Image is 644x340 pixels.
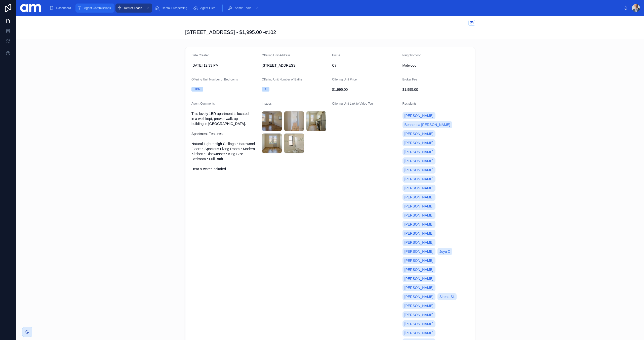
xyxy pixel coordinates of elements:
span: Agent Commissions [84,6,111,10]
div: scrollable content [45,3,624,14]
span: Offering Unit Number of Bedrooms [191,78,238,81]
span: Sirena Sit [439,294,455,299]
div: 1 [265,87,267,92]
span: $1,995.00 [332,87,398,92]
span: [PERSON_NAME] [405,158,433,163]
span: $1,995.00 [403,87,469,92]
span: Renter Leads [124,6,142,10]
span: [PERSON_NAME] [405,213,433,218]
span: Joya C [439,249,451,254]
span: Offering Unit Price [332,78,357,81]
a: Sirena Sit [437,293,457,300]
span: Rental Prospecting [162,6,187,10]
a: [PERSON_NAME] [403,176,435,183]
span: [DATE] 12:33 PM [191,63,258,68]
a: [PERSON_NAME] [403,311,435,318]
a: Renter Leads [115,4,152,13]
span: [PERSON_NAME] [405,285,433,290]
a: [PERSON_NAME] [403,112,435,119]
span: [PERSON_NAME] [405,222,433,227]
span: Midwood [403,63,417,68]
span: [PERSON_NAME] [405,204,433,209]
a: [PERSON_NAME] [403,293,435,300]
span: [PERSON_NAME] [405,294,433,299]
span: Offering Unit Address [262,54,291,57]
a: [PERSON_NAME] [403,284,435,291]
span: Neighborhood [403,54,421,57]
a: Agent Files [192,4,219,13]
span: [PERSON_NAME] [405,186,433,191]
a: [PERSON_NAME] [403,302,435,309]
span: [PERSON_NAME] [405,258,433,263]
a: [PERSON_NAME] [403,230,435,237]
span: Date Created [191,54,209,57]
a: [PERSON_NAME] [403,275,435,282]
a: [PERSON_NAME] [403,257,435,264]
span: [PERSON_NAME] [405,330,433,335]
span: [PERSON_NAME] [405,177,433,182]
span: Images [262,102,272,105]
div: 1BR [194,87,200,92]
span: [STREET_ADDRESS] [262,63,328,68]
h1: [STREET_ADDRESS] - $1,995.00 -#102 [185,29,276,36]
a: Rental Prospecting [153,4,191,13]
a: [PERSON_NAME] [403,239,435,246]
span: [PERSON_NAME] [405,240,433,245]
a: Bennensa [PERSON_NAME] [403,121,452,128]
span: Agent Files [200,6,215,10]
a: [PERSON_NAME] [403,320,435,327]
a: [PERSON_NAME] [403,166,435,174]
span: [PERSON_NAME] [405,167,433,173]
span: [PERSON_NAME] [405,231,433,236]
a: [PERSON_NAME] [403,139,435,146]
span: Dashboard [56,6,71,10]
span: [PERSON_NAME] [405,267,433,272]
span: Bennensa [PERSON_NAME] [405,122,450,127]
a: Joya C [437,248,453,255]
span: [PERSON_NAME] [405,140,433,145]
a: [PERSON_NAME] [403,130,435,137]
a: [PERSON_NAME] [403,157,435,164]
a: [PERSON_NAME] [403,203,435,210]
a: [PERSON_NAME] [403,212,435,219]
span: Unit # [332,54,340,57]
span: Offering Unit Number of Baths [262,78,302,81]
span: [PERSON_NAME] [405,276,433,281]
img: App logo [20,4,41,12]
span: [PERSON_NAME] [405,312,433,317]
span: [PERSON_NAME] [405,303,433,308]
span: [PERSON_NAME] [405,113,433,118]
span: Recipients [403,102,417,105]
span: -- [332,111,334,116]
a: [PERSON_NAME] [403,329,435,336]
span: [PERSON_NAME] [405,249,433,254]
a: [PERSON_NAME] [403,221,435,228]
span: C7 [332,63,398,68]
a: [PERSON_NAME] [403,266,435,273]
span: [PERSON_NAME] [405,321,433,326]
span: Offering Unit Link to Video Tour [332,102,374,105]
span: Admin Tools [235,6,251,10]
a: Dashboard [48,4,74,13]
a: [PERSON_NAME] [403,148,435,155]
a: Admin Tools [226,4,261,13]
span: [PERSON_NAME] [405,195,433,200]
a: [PERSON_NAME] [403,194,435,201]
span: [PERSON_NAME] [405,149,433,154]
span: Agent Comments [191,102,215,105]
a: [PERSON_NAME] [403,248,435,255]
span: This lovely 1BR apartment is located in a well-kept, prewar walk-up building in [GEOGRAPHIC_DATA]... [191,111,258,172]
span: Broker Fee [403,78,417,81]
a: [PERSON_NAME] [403,185,435,192]
a: Agent Commissions [75,4,114,13]
span: [PERSON_NAME] [405,131,433,136]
